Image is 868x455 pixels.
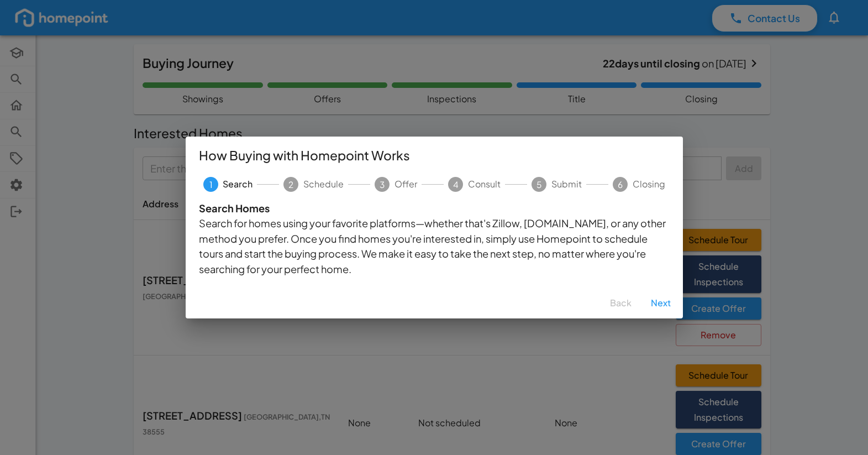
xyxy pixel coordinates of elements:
text: 1 [209,179,212,190]
span: Consult [468,178,501,191]
text: 3 [380,179,385,190]
span: Closing [633,178,665,191]
b: Search Homes [199,202,270,215]
span: Offer [394,178,417,191]
p: Search for homes using your favorite platforms—whether that's Zillow, [DOMAIN_NAME], or any other... [199,201,670,276]
text: 4 [453,179,459,190]
span: Schedule [303,178,344,191]
button: Next [643,292,678,314]
span: Search [223,178,252,191]
text: 5 [536,179,542,190]
text: 2 [289,179,294,190]
span: Submit [551,178,582,191]
text: 6 [618,179,623,190]
h2: How Buying with Homepoint Works [186,137,683,175]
